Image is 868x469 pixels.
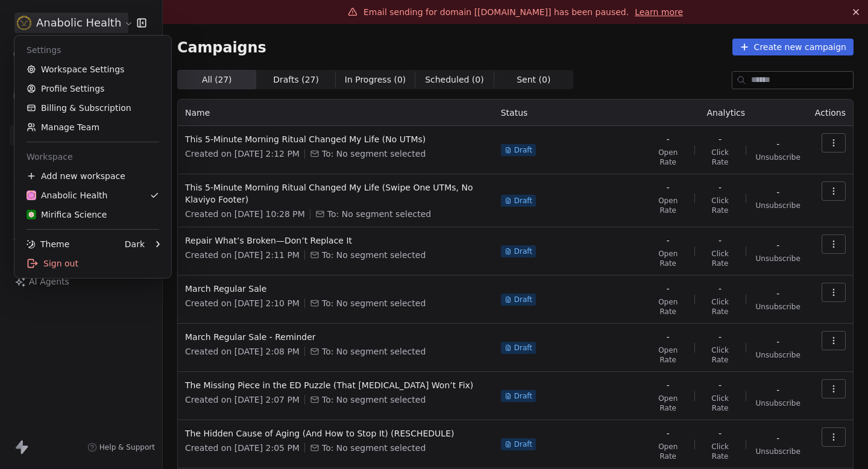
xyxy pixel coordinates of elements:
div: Anabolic Health [27,189,107,201]
div: Dark [125,238,145,250]
img: Anabolic-Health-Icon-192.png [27,190,36,200]
a: Profile Settings [19,79,166,98]
a: Billing & Subscription [19,98,166,118]
a: Workspace Settings [19,60,166,79]
div: Theme [27,238,69,250]
a: Manage Team [19,118,166,137]
div: Sign out [19,254,166,273]
div: Workspace [19,147,166,166]
div: Settings [19,40,166,60]
img: MIRIFICA%20science_logo_icon-big.png [27,210,36,219]
div: Add new workspace [19,166,166,186]
div: Mirifica Science [27,209,107,221]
